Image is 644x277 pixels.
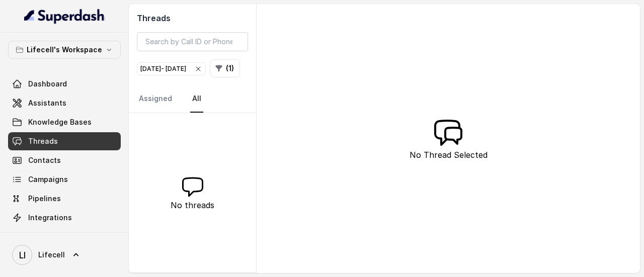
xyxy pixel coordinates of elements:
a: Lifecell [8,241,121,269]
input: Search by Call ID or Phone Number [137,32,248,51]
span: Integrations [28,213,72,223]
a: Threads [8,132,121,150]
a: Contacts [8,151,121,169]
a: API Settings [8,228,121,246]
a: Integrations [8,209,121,227]
span: Threads [28,136,58,146]
p: Lifecell's Workspace [27,44,102,56]
a: Assistants [8,94,121,112]
a: Assigned [137,85,174,113]
a: Knowledge Bases [8,113,121,131]
span: Campaigns [28,174,68,184]
button: (1) [210,59,240,77]
span: Lifecell [38,250,65,260]
div: [DATE] - [DATE] [140,64,202,74]
span: Contacts [28,155,61,165]
a: Pipelines [8,190,121,208]
nav: Tabs [137,85,248,113]
a: All [190,85,203,113]
text: LI [19,250,26,260]
span: API Settings [28,232,72,242]
button: [DATE]- [DATE] [137,62,206,75]
p: No threads [171,199,214,211]
span: Assistants [28,98,66,108]
p: No Thread Selected [410,149,488,161]
button: Lifecell's Workspace [8,41,121,59]
span: Dashboard [28,79,67,89]
a: Dashboard [8,75,121,93]
a: Campaigns [8,170,121,189]
span: Pipelines [28,194,61,204]
span: Knowledge Bases [28,117,92,127]
h2: Threads [137,12,248,24]
img: light.svg [24,8,105,24]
